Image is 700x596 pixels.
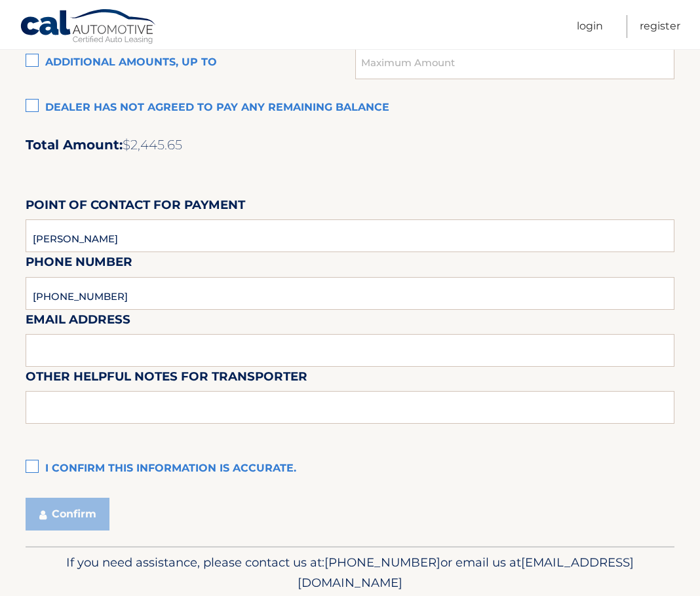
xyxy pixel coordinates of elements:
[577,15,603,38] a: Login
[324,555,440,570] span: [PHONE_NUMBER]
[26,498,109,531] button: Confirm
[355,47,674,79] input: Maximum Amount
[26,195,245,219] label: Point of Contact for Payment
[20,9,157,47] a: Cal Automotive
[26,50,355,76] label: Additional amounts, up to
[640,15,680,38] a: Register
[45,552,655,594] p: If you need assistance, please contact us at: or email us at
[26,137,674,153] h2: Total Amount:
[26,95,674,121] label: Dealer has not agreed to pay any remaining balance
[26,367,307,391] label: Other helpful notes for transporter
[26,456,674,482] label: I confirm this information is accurate.
[26,310,130,334] label: Email Address
[123,137,182,153] span: $2,445.65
